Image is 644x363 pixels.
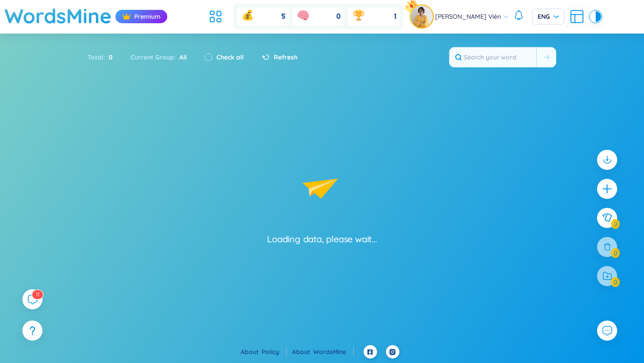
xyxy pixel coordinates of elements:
div: Current Group : [122,48,196,67]
a: avatarpro [411,5,435,28]
span: plus [602,183,613,194]
sup: 11 [32,290,43,299]
input: Search your word [449,47,536,67]
span: All [176,53,187,61]
span: 1 [394,12,396,21]
div: Loading data, please wait... [267,233,377,245]
div: Premium [115,10,167,23]
span: 5 [281,12,285,21]
div: About [292,347,354,357]
span: 0 [105,52,113,62]
span: 1 [38,291,39,298]
span: Refresh [274,52,297,62]
img: avatar [411,5,433,28]
a: Policy [262,348,287,356]
span: 1 [36,291,38,298]
label: Check all [216,52,244,62]
div: Total : [88,48,122,67]
span: [PERSON_NAME] Viên [435,12,501,21]
span: 0 [336,12,341,21]
span: ENG [538,12,559,21]
div: About [241,347,287,357]
img: crown icon [122,12,131,21]
a: WordsMine [313,348,354,356]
